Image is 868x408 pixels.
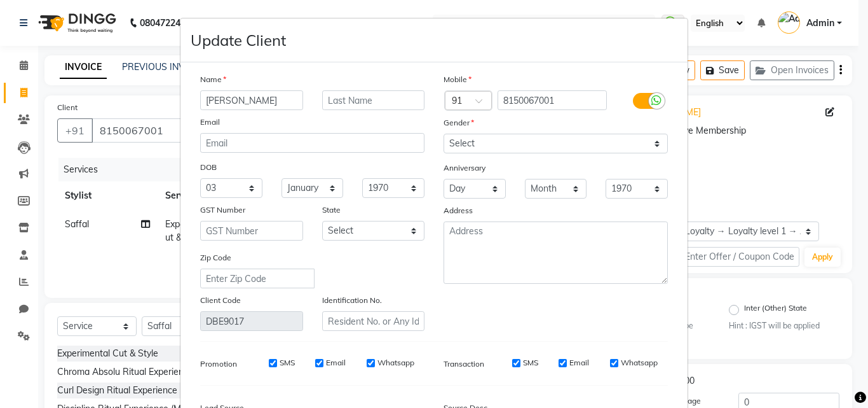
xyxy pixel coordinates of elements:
[444,205,473,216] label: Address
[200,116,220,128] label: Email
[191,29,286,52] h4: Update Client
[200,204,245,216] label: GST Number
[200,90,303,110] input: First Name
[322,204,341,216] label: State
[200,74,226,85] label: Name
[322,295,382,306] label: Identification No.
[200,221,303,241] input: GST Number
[200,252,231,264] label: Zip Code
[569,357,589,369] label: Email
[444,117,474,129] label: Gender
[200,358,237,370] label: Promotion
[200,133,424,153] input: Email
[200,295,241,306] label: Client Code
[621,357,658,369] label: Whatsapp
[498,90,607,110] input: Mobile
[322,311,425,331] input: Resident No. or Any Id
[322,90,425,110] input: Last Name
[444,162,485,174] label: Anniversary
[444,358,484,370] label: Transaction
[326,357,346,369] label: Email
[200,162,217,173] label: DOB
[523,357,538,369] label: SMS
[200,269,315,288] input: Enter Zip Code
[200,311,303,331] input: Client Code
[280,357,295,369] label: SMS
[444,74,471,85] label: Mobile
[377,357,414,369] label: Whatsapp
